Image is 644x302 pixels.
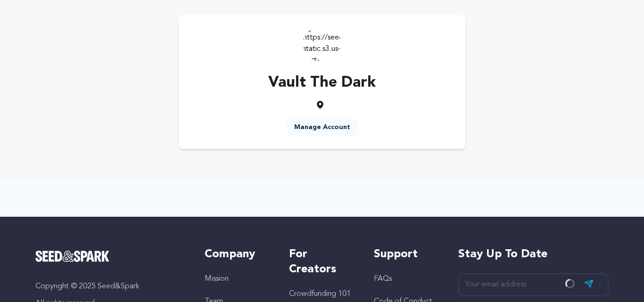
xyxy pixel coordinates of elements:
a: Seed&Spark Homepage [35,251,186,262]
a: Mission [205,275,229,283]
h5: For Creators [289,247,355,277]
p: Copyright © 2025 Seed&Spark [35,281,186,292]
h5: Support [374,247,439,262]
img: https://seedandspark-static.s3.us-east-2.amazonaws.com/images/User/002/321/182/medium/ACg8ocJoOYD... [303,24,341,62]
h5: Company [205,247,270,262]
a: Manage Account [287,119,358,136]
a: Crowdfunding 101 [289,290,351,298]
p: Vault The Dark [268,72,376,94]
h5: Stay up to date [458,247,609,262]
a: FAQs [374,275,392,283]
img: Seed&Spark Logo [35,251,109,262]
input: Your email address [458,273,609,296]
